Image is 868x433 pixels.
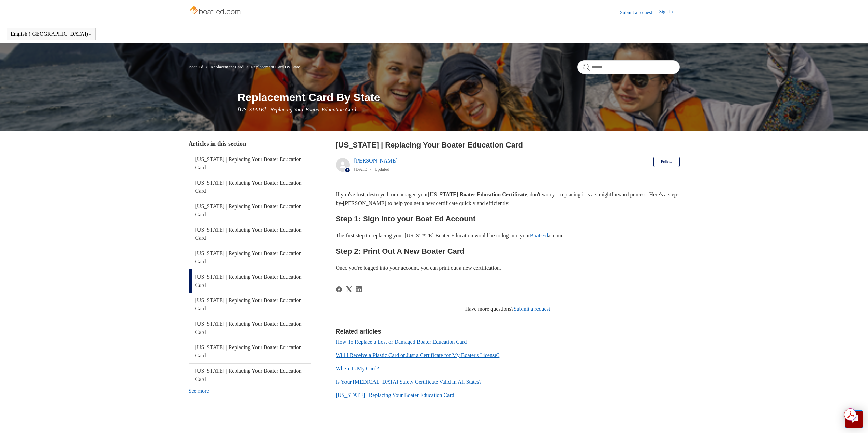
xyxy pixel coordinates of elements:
img: Boat-Ed Help Center home page [189,4,243,18]
p: If you've lost, destroyed, or damaged your , don't worry—replacing it is a straightforward proces... [336,190,680,207]
a: [US_STATE] | Replacing Your Boater Education Card [189,340,311,363]
a: Is Your [MEDICAL_DATA] Safety Certificate Valid In All States? [336,379,482,385]
h1: Replacement Card By State [238,89,680,106]
time: 05/22/2024, 15:05 [354,167,369,172]
a: [US_STATE] | Replacing Your Boater Education Card [189,222,311,246]
li: Replacement Card [204,64,245,69]
a: [US_STATE] | Replacing Your Boater Education Card [189,175,311,199]
a: Replacement Card By State [251,64,300,69]
svg: Share this page on Facebook [336,286,342,292]
span: Articles in this section [189,140,246,147]
a: [US_STATE] | Replacing Your Boater Education Card [189,269,311,293]
li: Boat-Ed [189,64,205,69]
h2: Related articles [336,327,680,336]
svg: Share this page on X Corp [346,286,352,292]
a: [US_STATE] | Replacing Your Boater Education Card [336,392,454,398]
a: LinkedIn [356,286,362,292]
strong: [US_STATE] Boater Education Certificate [428,191,527,197]
p: The first step to replacing your [US_STATE] Boater Education would be to log into your account. [336,231,680,240]
h2: Step 1: Sign into your Boat Ed Account [336,213,680,225]
a: See more [189,388,209,394]
div: Have more questions? [336,305,680,313]
a: X Corp [346,286,352,292]
svg: Share this page on LinkedIn [356,286,362,292]
a: [US_STATE] | Replacing Your Boater Education Card [189,199,311,222]
a: Replacement Card [211,64,244,69]
h2: Step 2: Print Out A New Boater Card [336,245,680,257]
button: Follow Article [653,157,679,167]
a: How To Replace a Lost or Damaged Boater Education Card [336,339,467,345]
a: [US_STATE] | Replacing Your Boater Education Card [189,316,311,340]
a: Boat-Ed [530,233,548,238]
a: Boat-Ed [189,64,203,69]
a: Facebook [336,286,342,292]
li: Updated [374,167,389,172]
a: [US_STATE] | Replacing Your Boater Education Card [189,152,311,175]
a: [US_STATE] | Replacing Your Boater Education Card [189,293,311,316]
li: Replacement Card By State [245,64,300,69]
a: Where Is My Card? [336,366,379,371]
a: Submit a request [514,306,550,312]
a: [PERSON_NAME] [354,158,398,164]
input: Search [577,60,680,74]
a: Submit a request [620,9,659,16]
button: English ([GEOGRAPHIC_DATA]) [11,31,92,37]
h2: Vermont | Replacing Your Boater Education Card [336,139,680,151]
a: [US_STATE] | Replacing Your Boater Education Card [189,364,311,387]
a: Will I Receive a Plastic Card or Just a Certificate for My Boater's License? [336,352,500,358]
a: Sign in [659,8,679,16]
a: [US_STATE] | Replacing Your Boater Education Card [189,246,311,269]
span: [US_STATE] | Replacing Your Boater Education Card [238,107,356,112]
p: Once you're logged into your account, you can print out a new certification. [336,264,680,273]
